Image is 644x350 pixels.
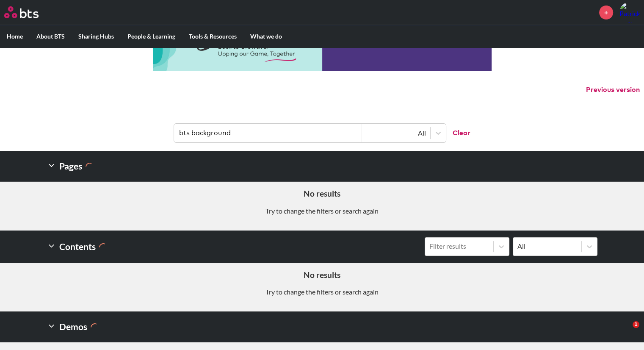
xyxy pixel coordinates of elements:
label: What we do [243,25,289,47]
label: Tools & Resources [182,25,243,47]
img: BTS Logo [4,6,39,18]
a: Go home [4,6,54,18]
p: Try to change the filters or search again [6,206,638,216]
h2: Pages [47,158,94,175]
h5: No results [6,188,638,200]
button: Previous version [586,85,640,94]
h2: Demos [47,318,99,335]
div: All [365,128,426,138]
input: Find contents, pages and demos... [174,124,361,142]
div: Filter results [429,242,489,251]
span: 1 [633,321,639,328]
h5: No results [6,269,638,281]
label: People & Learning [121,25,182,47]
label: Sharing Hubs [72,25,121,47]
button: Clear [446,124,470,142]
a: Profile [619,2,640,22]
p: Try to change the filters or search again [6,287,638,297]
div: All [517,242,577,251]
img: Patrick Roeroe [619,2,640,22]
iframe: Intercom live chat [615,321,636,342]
label: About BTS [30,25,72,47]
a: + [599,6,613,19]
h2: Contents [47,237,108,256]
